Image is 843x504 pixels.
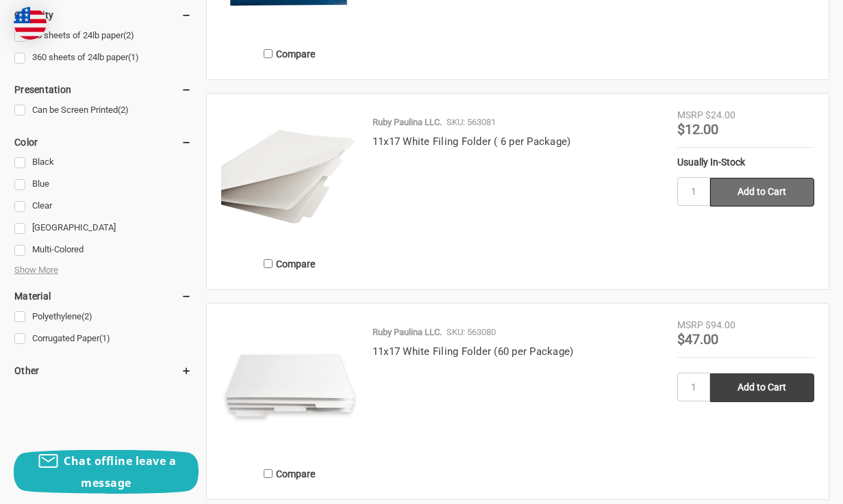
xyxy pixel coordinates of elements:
[118,105,129,115] span: (2)
[221,42,358,65] label: Compare
[14,308,192,326] a: Polyethylene
[14,197,192,215] a: Clear
[710,373,814,402] input: Add to Cart
[373,345,574,358] a: 11x17 White Filing Folder (60 per Package)
[710,178,814,207] input: Add to Cart
[446,116,496,129] p: SKU: 563081
[128,52,139,62] span: (1)
[64,453,176,490] span: Chat offline leave a message
[705,319,735,330] span: $94.00
[221,252,358,275] label: Compare
[677,108,703,122] div: MSRP
[373,116,442,129] p: Ruby Paulina LLC.
[677,331,718,347] span: $47.00
[264,259,273,268] input: Compare
[81,311,92,321] span: (2)
[14,7,47,40] img: duty and tax information for United States
[446,326,496,339] p: SKU: 563080
[14,134,192,150] h5: Color
[14,450,199,494] button: Chat offline leave a message
[14,153,192,172] a: Black
[14,81,192,98] h5: Presentation
[677,155,814,170] div: Usually In-Stock
[373,135,571,148] a: 11x17 White Filing Folder ( 6 per Package)
[14,175,192,194] a: Blue
[677,318,703,332] div: MSRP
[264,49,273,58] input: Compare
[221,108,358,245] img: 11x17 White Filing Folder ( 6 per Package)
[677,121,718,137] span: $12.00
[264,469,273,478] input: Compare
[14,101,192,120] a: Can be Screen Printed
[14,219,192,237] a: [GEOGRAPHIC_DATA]
[221,462,358,485] label: Compare
[705,109,735,120] span: $24.00
[221,318,358,455] img: 11x17 White Filing Folder (60 per Package)
[99,333,110,343] span: (1)
[14,49,192,67] a: 360 sheets of 24lb paper
[123,30,134,40] span: (2)
[14,7,192,23] h5: Capacity
[373,326,442,339] p: Ruby Paulina LLC.
[14,27,192,45] a: 20 sheets of 24lb paper
[14,263,58,277] span: Show More
[14,362,192,379] h5: Other
[14,288,192,304] h5: Material
[14,241,192,259] a: Multi-Colored
[14,330,192,348] a: Corrugated Paper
